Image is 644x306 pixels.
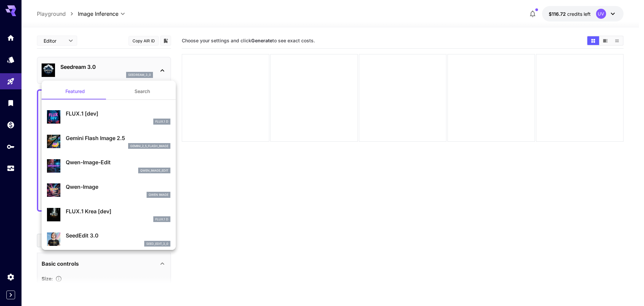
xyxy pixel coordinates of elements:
div: FLUX.1 [dev]FLUX.1 D [47,107,170,127]
p: FLUX.1 [dev] [66,110,170,118]
div: Gemini Flash Image 2.5gemini_2_5_flash_image [47,131,170,152]
p: Gemini Flash Image 2.5 [66,134,170,142]
button: Featured [42,83,109,99]
div: Qwen-ImageQwen Image [47,180,170,201]
p: SeedEdit 3.0 [66,231,170,239]
p: FLUX.1 D [155,217,168,222]
p: FLUX.1 D [155,119,168,124]
p: Qwen Image [149,192,168,197]
div: FLUX.1 Krea [dev]FLUX.1 D [47,205,170,225]
p: Qwen-Image-Edit [66,158,170,166]
p: seed_edit_3_0 [146,242,168,246]
div: SeedEdit 3.0seed_edit_3_0 [47,229,170,249]
p: FLUX.1 Krea [dev] [66,207,170,215]
button: Search [109,83,176,99]
p: qwen_image_edit [140,168,168,173]
p: Qwen-Image [66,183,170,191]
div: Qwen-Image-Editqwen_image_edit [47,156,170,176]
p: gemini_2_5_flash_image [130,144,168,148]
